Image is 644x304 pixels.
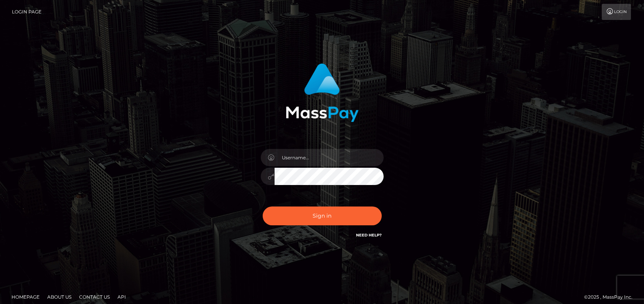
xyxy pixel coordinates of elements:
a: Need Help? [356,233,382,238]
a: API [114,291,129,303]
input: Username... [275,149,384,166]
a: About Us [44,291,74,303]
a: Login [602,4,631,20]
a: Homepage [8,291,43,303]
div: © 2025 , MassPay Inc. [584,293,638,301]
button: Sign in [263,207,382,225]
a: Contact Us [76,291,113,303]
a: Login Page [12,4,41,20]
img: MassPay Login [286,63,359,122]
